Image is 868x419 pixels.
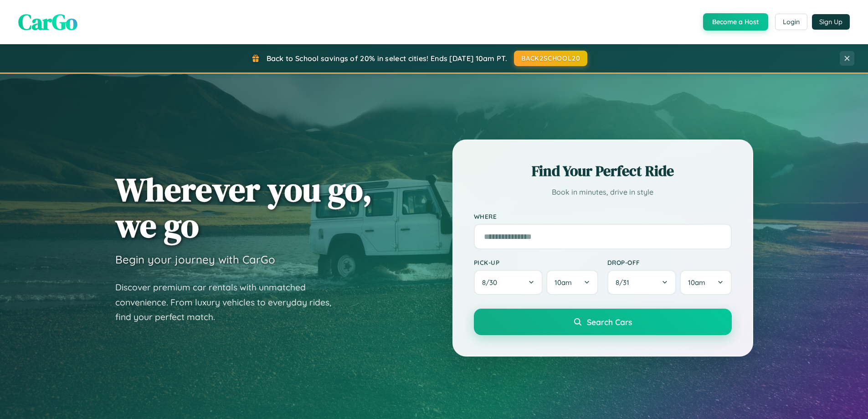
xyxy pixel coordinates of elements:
button: 10am [680,270,731,295]
span: 10am [688,278,705,287]
button: Sign Up [812,14,850,30]
button: Search Cars [474,309,732,335]
label: Drop-off [607,259,732,266]
span: CarGo [18,7,77,37]
button: Login [775,14,807,30]
button: BACK2SCHOOL20 [514,51,587,66]
label: Where [474,212,732,220]
button: 10am [546,270,598,295]
span: Back to School savings of 20% in select cities! Ends [DATE] 10am PT. [267,54,507,63]
h3: Begin your journey with CarGo [115,253,275,266]
button: 8/30 [474,270,543,295]
p: Book in minutes, drive in style [474,186,732,199]
span: Search Cars [587,317,632,327]
span: 10am [555,278,572,287]
span: 8 / 30 [482,278,502,287]
p: Discover premium car rentals with unmatched convenience. From luxury vehicles to everyday rides, ... [115,280,343,325]
label: Pick-up [474,259,598,266]
button: Become a Host [703,13,768,31]
h1: Wherever you go, we go [115,171,372,243]
button: 8/31 [607,270,677,295]
span: 8 / 31 [616,278,634,287]
h2: Find Your Perfect Ride [474,161,732,181]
